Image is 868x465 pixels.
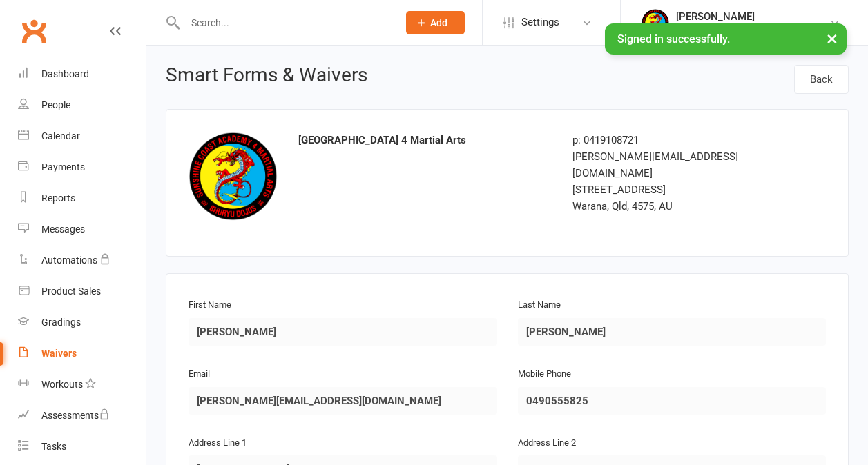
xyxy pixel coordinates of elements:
[572,132,771,148] div: p: 0419108721
[18,214,146,245] a: Messages
[18,400,146,431] a: Assessments
[189,132,278,221] img: image1683609075.png
[41,441,66,452] div: Tasks
[41,379,83,390] div: Workouts
[41,192,75,204] div: Reports
[17,14,51,48] a: Clubworx
[18,59,146,90] a: Dashboard
[518,436,576,451] label: Address Line 2
[41,68,89,79] div: Dashboard
[41,410,110,421] div: Assessments
[518,298,561,313] label: Last Name
[166,65,367,90] h1: Smart Forms & Waivers
[430,17,447,28] span: Add
[41,317,81,328] div: Gradings
[572,148,771,181] div: [PERSON_NAME][EMAIL_ADDRESS][DOMAIN_NAME]
[794,65,849,94] a: Back
[41,255,97,266] div: Automations
[521,7,559,38] span: Settings
[189,436,247,451] label: Address Line 1
[18,245,146,276] a: Automations
[181,13,388,32] input: Search...
[18,121,146,152] a: Calendar
[189,367,210,382] label: Email
[642,9,669,37] img: thumb_image1683609340.png
[572,181,771,198] div: [STREET_ADDRESS]
[406,11,465,34] button: Add
[18,90,146,121] a: People
[41,348,77,359] div: Waivers
[518,367,571,382] label: Mobile Phone
[572,198,771,215] div: Warana, Qld, 4575, AU
[18,338,146,369] a: Waivers
[18,152,146,183] a: Payments
[41,99,70,110] div: People
[41,130,80,141] div: Calendar
[41,286,101,297] div: Product Sales
[18,276,146,307] a: Product Sales
[41,224,85,235] div: Messages
[617,32,730,46] span: Signed in successfully.
[18,307,146,338] a: Gradings
[676,10,829,23] div: [PERSON_NAME]
[41,161,85,172] div: Payments
[298,134,466,146] strong: [GEOGRAPHIC_DATA] 4 Martial Arts
[18,431,146,462] a: Tasks
[676,23,829,35] div: [GEOGRAPHIC_DATA] 4 Martial Arts
[189,298,231,313] label: First Name
[18,369,146,400] a: Workouts
[820,23,845,53] button: ×
[18,183,146,214] a: Reports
